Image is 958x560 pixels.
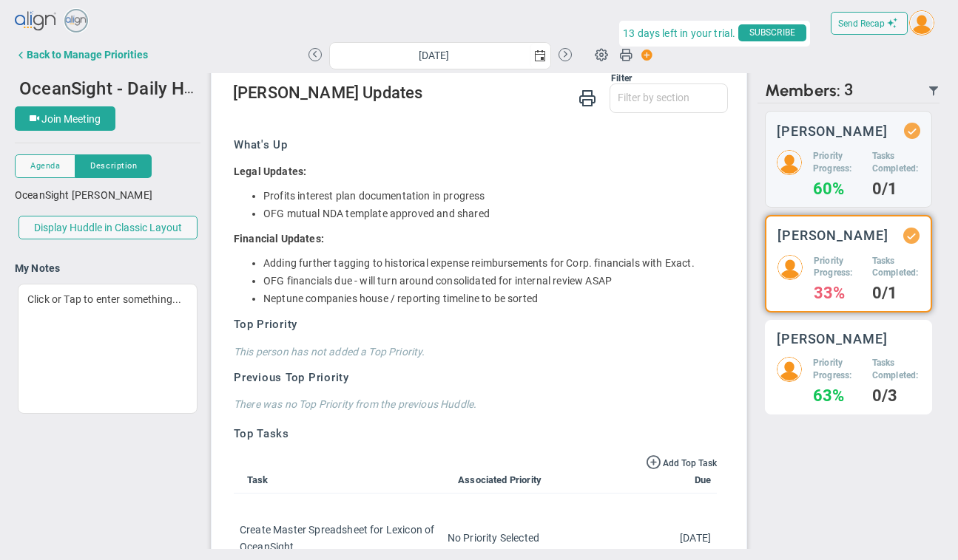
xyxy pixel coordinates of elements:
[765,81,840,100] span: Members:
[234,426,717,442] h3: Top Tasks
[813,150,861,175] h5: Priority Progress:
[200,75,222,100] span: select
[240,474,269,485] span: Task
[872,287,920,300] h4: 0/1
[813,389,861,403] h4: 63%
[15,40,148,69] button: Back to Manage Priorities
[610,84,727,111] input: Filter by section
[18,216,198,239] button: Display Huddle in Classic Layout
[530,43,550,69] span: select
[689,474,711,485] span: Due
[777,255,803,280] img: 204747.Person.photo
[263,189,717,203] li: Profits interest plan documentation in progress
[909,10,934,35] img: 204746.Person.photo
[234,137,717,153] h3: What's Up
[872,182,920,196] h4: 0/1
[814,255,861,280] h5: Priority Progress:
[234,317,717,332] h3: Top Priority
[814,287,861,300] h4: 33%
[813,357,861,382] h5: Priority Progress:
[41,113,101,125] span: Join Meeting
[777,332,888,346] h3: [PERSON_NAME]
[263,274,717,288] li: OFG financials due - will turn around consolidated for internal review ASAP
[838,18,885,29] span: Send Recap
[263,292,717,306] li: Neptune companies house / reporting timeline to be sorted
[15,154,75,178] button: Agenda
[233,73,632,83] div: Filter
[233,83,728,105] h2: [PERSON_NAME] Updates
[15,7,58,36] img: align-logo.svg
[75,154,152,178] button: Description
[578,88,596,106] span: Print Huddle Member Updates
[587,40,615,68] span: Huddle Settings
[27,49,148,61] div: Back to Manage Priorities
[448,532,539,544] span: No Priority Selected
[663,458,717,468] span: Add Top Task
[813,182,861,196] h4: 60%
[872,150,920,175] h5: Tasks Completed:
[777,150,802,175] img: 204746.Person.photo
[777,124,888,138] h3: [PERSON_NAME]
[646,454,717,470] button: Add Top Task
[738,24,806,41] span: SUBSCRIBE
[234,165,306,177] span: Legal Updates:
[234,345,717,358] h4: This person has not added a Top Priority.
[15,262,200,275] h4: My Notes
[18,284,198,414] div: Click or Tap to enter something...
[240,524,434,552] span: Create Master Spreadsheet for Lexicon of OceanSight
[15,106,115,131] button: Join Meeting
[907,126,917,136] div: Updated Status
[777,357,802,382] img: 206891.Person.photo
[634,45,653,65] span: Action Button
[234,233,324,245] strong: Financial Updates:
[680,532,711,544] span: Fri Jul 11 2025 00:00:00 GMT+0100 (British Summer Time)
[234,370,717,386] h3: Previous Top Priority
[831,12,908,35] button: Send Recap
[928,85,940,97] span: Filter Updated Members
[777,228,888,242] h3: [PERSON_NAME]
[30,160,60,172] span: Agenda
[19,76,229,99] span: OceanSight - Daily Huddle
[623,24,735,43] span: 13 days left in your trial.
[872,255,920,280] h5: Tasks Completed:
[872,357,920,382] h5: Tasks Completed:
[90,160,137,172] span: Description
[234,397,717,411] h4: There was no Top Priority from the previous Huddle.
[906,231,917,241] div: Updated Status
[619,47,633,68] span: Print Huddle
[263,256,717,270] li: Adding further tagging to historical expense reimbursements for Corp. financials with Exact.
[844,81,854,100] span: 3
[443,474,542,485] span: Associated Priority
[872,389,920,403] h4: 0/3
[15,189,152,201] span: OceanSight [PERSON_NAME]
[263,207,717,221] li: OFG mutual NDA template approved and shared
